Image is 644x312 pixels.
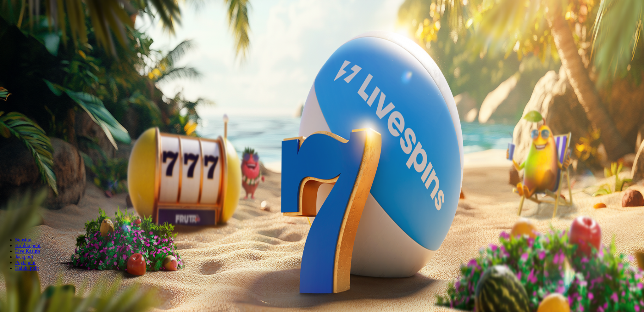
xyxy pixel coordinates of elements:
[15,265,39,271] a: Kaikki pelit
[15,260,36,265] a: Pöytäpelit
[15,237,31,242] a: Suositut
[15,248,40,254] a: Live Kasino
[15,254,33,259] a: Jackpotit
[15,243,41,248] a: Kolikkopelit
[3,226,641,283] header: Lobby
[3,226,641,271] nav: Lobby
